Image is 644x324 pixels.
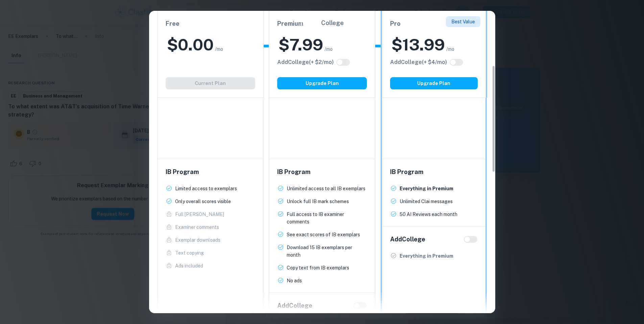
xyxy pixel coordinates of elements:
p: Ads included [175,262,203,269]
p: Text copying [175,249,204,257]
h6: IB Program [390,167,478,177]
button: College [314,17,351,29]
p: Full [PERSON_NAME] [175,211,224,218]
h6: IB Program [166,167,255,177]
p: Only overall scores visible [175,198,231,205]
p: See exact scores of IB exemplars [287,231,360,238]
p: Copy text from IB exemplars [287,264,349,272]
p: 50 AI Reviews each month [400,211,457,218]
button: Upgrade Plan [390,77,478,89]
p: Download 15 IB exemplars per month [287,244,367,259]
p: Everything in Premium [400,185,453,192]
button: Upgrade Plan [277,77,367,89]
p: Unlimited access to all IB exemplars [287,185,365,192]
p: Examiner comments [175,223,219,231]
button: IB [293,17,313,29]
p: No ads [287,277,302,284]
h6: Add College [390,235,425,244]
p: Everything in Premium [400,252,453,260]
p: Unlock full IB mark schemes [287,198,349,205]
p: Exemplar downloads [175,236,220,244]
p: Full access to IB examiner comments [287,211,367,225]
p: Limited access to exemplars [175,185,237,192]
h6: IB Program [277,167,367,177]
p: Unlimited Clai messages [400,198,453,205]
